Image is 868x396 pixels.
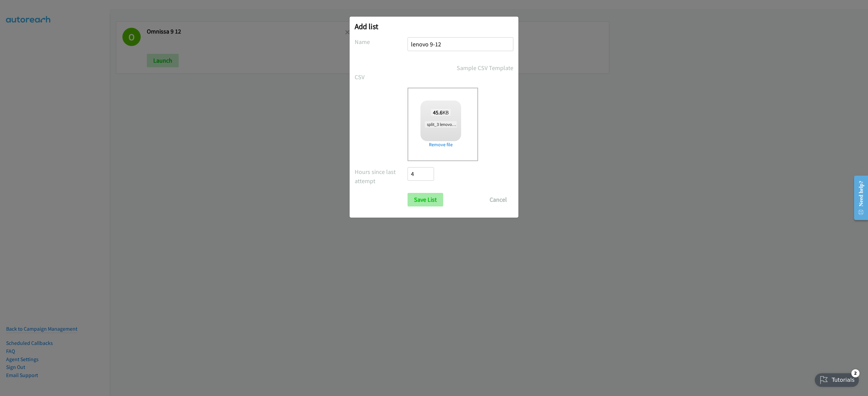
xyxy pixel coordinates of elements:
[457,63,513,72] a: Sample CSV Template
[849,171,868,225] iframe: Resource Center
[433,109,442,116] strong: 45.6
[355,167,408,185] label: Hours since last attempt
[355,22,513,31] h2: Add list
[420,141,461,148] a: Remove file
[425,121,461,128] span: split_3 lenovo.csv
[408,193,443,206] input: Save List
[355,72,408,82] label: CSV
[483,193,513,206] button: Cancel
[431,109,451,116] span: KB
[355,37,408,46] label: Name
[811,367,863,391] iframe: Checklist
